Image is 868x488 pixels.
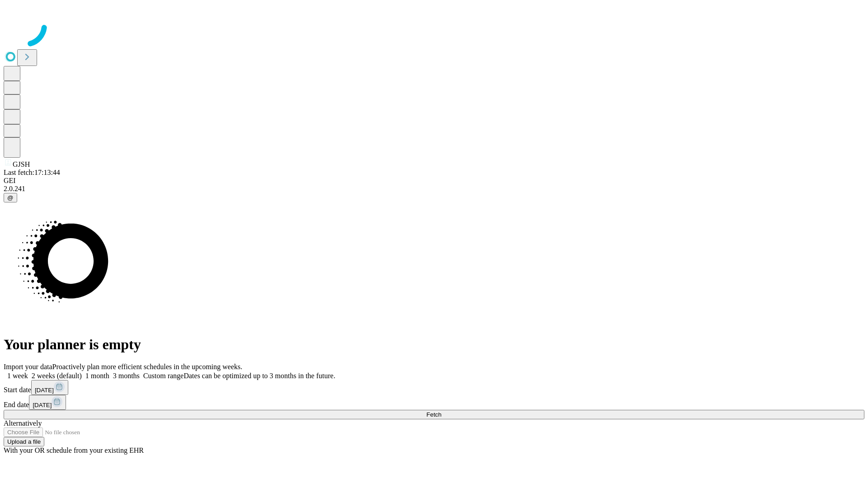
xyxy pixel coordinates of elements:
[113,372,140,380] span: 3 months
[184,372,335,380] span: Dates can be optimized up to 3 months in the future.
[35,387,54,394] span: [DATE]
[4,446,144,454] span: With your OR schedule from your existing EHR
[7,372,28,380] span: 1 week
[52,363,242,371] span: Proactively plan more efficient schedules in the upcoming weeks.
[4,410,864,419] button: Fetch
[29,395,66,410] button: [DATE]
[4,336,864,353] h1: Your planner is empty
[85,372,109,380] span: 1 month
[426,411,441,418] span: Fetch
[4,193,17,202] button: @
[32,372,82,380] span: 2 weeks (default)
[7,194,14,201] span: @
[4,169,60,176] span: Last fetch: 17:13:44
[13,160,30,168] span: GJSH
[4,419,42,427] span: Alternatively
[33,402,52,408] span: [DATE]
[4,185,864,193] div: 2.0.241
[4,395,864,410] div: End date
[143,372,184,380] span: Custom range
[4,177,864,185] div: GEI
[4,437,44,446] button: Upload a file
[31,380,68,395] button: [DATE]
[4,380,864,395] div: Start date
[4,363,52,371] span: Import your data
